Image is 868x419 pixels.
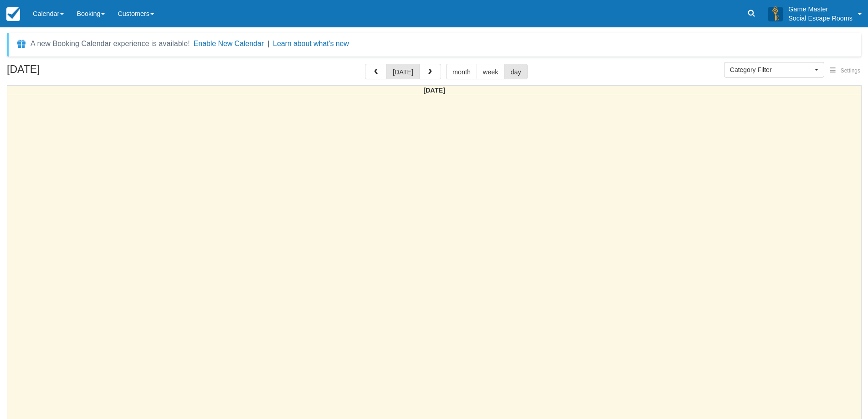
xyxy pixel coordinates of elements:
[7,64,122,81] h2: [DATE]
[446,64,477,79] button: month
[6,7,20,21] img: checkfront-main-nav-mini-logo.png
[788,14,853,23] p: Social Escape Rooms
[31,38,190,49] div: A new Booking Calendar experience is available!
[194,39,264,48] button: Enable New Calendar
[788,5,853,14] p: Game Master
[504,64,527,79] button: day
[824,64,866,78] button: Settings
[724,62,824,78] button: Category Filter
[386,64,420,79] button: [DATE]
[477,64,505,79] button: week
[768,6,783,21] img: A3
[841,67,860,74] span: Settings
[730,65,812,74] span: Category Filter
[267,40,269,47] span: |
[423,87,445,94] span: [DATE]
[273,40,349,47] a: Learn about what's new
